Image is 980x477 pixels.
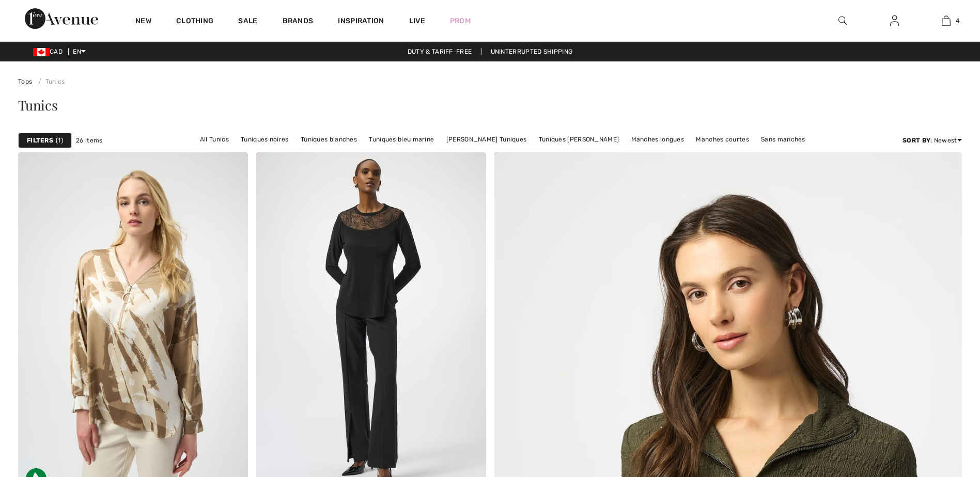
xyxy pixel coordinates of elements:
a: Sign In [882,14,907,27]
img: 1ère Avenue [25,8,98,29]
a: Tuniques noires [236,133,294,146]
img: search the website [838,14,847,27]
strong: Sort By [903,137,930,144]
div: : Newest [903,136,962,145]
a: Brands [283,17,314,27]
img: Canadian Dollar [33,48,50,56]
a: All Tunics [195,133,234,146]
a: 4 [921,14,971,27]
a: Tunics [34,78,65,85]
a: Clothing [176,17,213,27]
span: 4 [956,16,959,25]
a: New [135,17,151,27]
a: Sale [238,17,257,27]
span: 1 [56,136,63,145]
a: Manches longues [626,133,690,146]
span: 26 items [76,136,102,145]
a: Tops [18,78,32,85]
a: Sans manches [756,133,811,146]
span: EN [73,48,86,55]
a: Tuniques blanches [295,133,362,146]
a: Prom [450,15,471,26]
span: CAD [33,48,67,55]
img: My Bag [942,14,951,27]
a: Live [409,15,425,26]
a: Manches courtes [691,133,754,146]
strong: Filters [27,136,53,145]
span: Tunics [18,96,58,114]
a: [PERSON_NAME] Tuniques [441,133,532,146]
span: Inspiration [338,17,384,27]
a: Tuniques bleu marine [364,133,439,146]
a: Tuniques [PERSON_NAME] [534,133,625,146]
img: My Info [890,14,899,27]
